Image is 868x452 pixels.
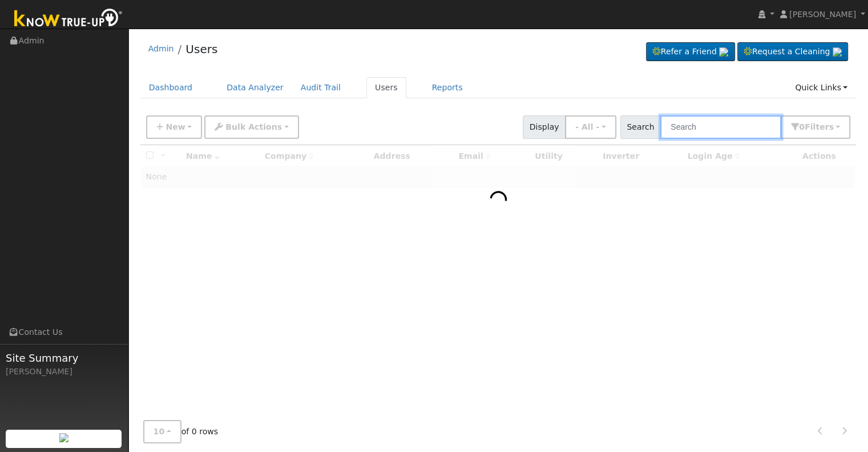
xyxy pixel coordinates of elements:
button: 10 [143,420,181,443]
img: retrieve [833,47,842,57]
button: - All - [565,115,616,139]
a: Quick Links [786,77,856,98]
span: Display [523,115,566,139]
span: 10 [154,427,165,436]
button: 0Filters [781,115,850,139]
span: Search [620,115,661,139]
div: [PERSON_NAME] [6,366,122,378]
a: Refer a Friend [646,42,735,62]
span: [PERSON_NAME] [789,10,856,19]
a: Dashboard [140,77,201,98]
a: Users [366,77,406,98]
span: Filter [805,122,834,131]
a: Request a Cleaning [737,42,848,62]
img: retrieve [719,47,728,57]
span: Bulk Actions [225,122,282,131]
input: Search [660,115,781,139]
a: Audit Trail [292,77,349,98]
a: Reports [423,77,471,98]
img: Know True-Up [9,6,128,32]
a: Data Analyzer [218,77,292,98]
span: Site Summary [6,350,122,366]
button: Bulk Actions [204,115,298,139]
span: s [829,122,833,131]
a: Admin [148,44,174,53]
span: of 0 rows [143,420,219,443]
a: Users [185,42,217,56]
button: New [146,115,203,139]
img: retrieve [59,433,68,442]
span: New [165,122,185,131]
